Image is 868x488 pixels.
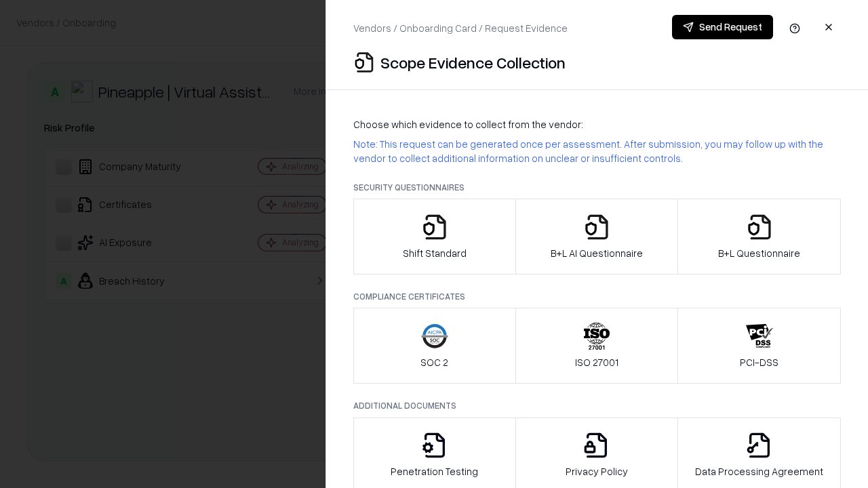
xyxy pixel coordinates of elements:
p: Additional Documents [353,400,841,411]
p: Scope Evidence Collection [380,52,566,73]
p: ISO 27001 [575,355,618,369]
p: SOC 2 [420,355,448,369]
button: B+L AI Questionnaire [515,199,679,274]
p: PCI-DSS [740,355,778,369]
p: B+L Questionnaire [718,246,800,260]
p: Note: This request can be generated once per assessment. After submission, you may follow up with... [353,137,841,165]
p: Choose which evidence to collect from the vendor: [353,117,841,131]
p: B+L AI Questionnaire [551,246,643,260]
button: SOC 2 [353,308,516,384]
p: Data Processing Agreement [695,464,823,479]
button: PCI-DSS [677,308,841,384]
p: Privacy Policy [566,464,628,479]
button: B+L Questionnaire [677,199,841,274]
button: Shift Standard [353,199,516,274]
p: Vendors / Onboarding Card / Request Evidence [353,21,568,35]
p: Shift Standard [403,246,467,260]
button: ISO 27001 [515,308,679,384]
p: Security Questionnaires [353,182,841,193]
button: Send Request [672,15,773,39]
p: Compliance Certificates [353,291,841,302]
p: Penetration Testing [391,464,478,479]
